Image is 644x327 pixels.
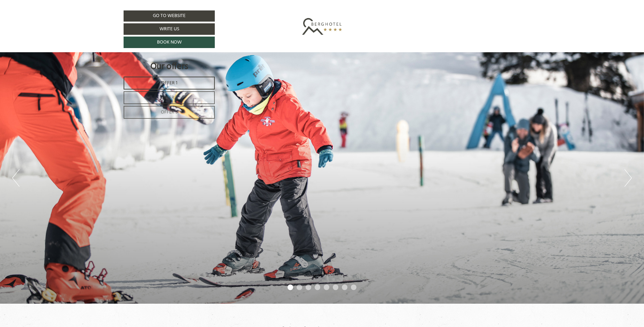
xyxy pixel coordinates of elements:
span: Offer 3 [161,108,178,116]
button: Next [625,169,632,187]
span: Offer 2 [161,94,178,102]
div: Our offers [124,60,215,73]
a: Go to website [124,10,215,22]
a: Write us [124,23,215,35]
a: Book now [124,37,215,48]
button: Previous [12,169,19,187]
span: Offer 1 [161,79,178,87]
